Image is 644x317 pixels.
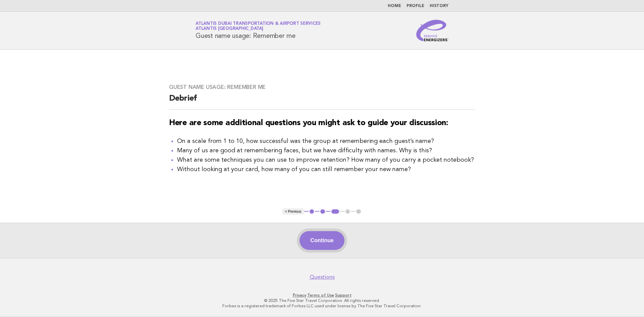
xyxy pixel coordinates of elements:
li: On a scale from 1 to 10, how successful was the group at remembering each guest’s name? [177,137,475,146]
h3: Guest name usage: Remember me [169,84,475,91]
p: © 2025 The Five Star Travel Corporation. All rights reserved. [117,298,527,303]
h1: Guest name usage: Remember me [196,22,321,39]
button: Continue [300,231,344,250]
h2: Debrief [169,93,475,110]
button: < Previous [282,208,304,215]
a: Support [335,293,352,298]
button: 3 [330,208,340,215]
button: 2 [319,208,326,215]
a: Questions [310,274,335,280]
a: Atlantis Dubai Transportation & Airport ServicesAtlantis [GEOGRAPHIC_DATA] [196,21,321,31]
a: Terms of Use [307,293,334,298]
li: Many of us are good at remembering faces, but we have difficulty with names. Why is this? [177,146,475,155]
strong: Here are some additional questions you might ask to guide your discussion: [169,119,448,127]
button: 1 [309,208,315,215]
a: Privacy [293,293,306,298]
p: Forbes is a registered trademark of Forbes LLC used under license by The Five Star Travel Corpora... [117,303,527,309]
span: Atlantis [GEOGRAPHIC_DATA] [196,27,263,31]
a: History [430,4,448,8]
li: What are some techniques you can use to improve retention? How many of you carry a pocket notebook? [177,155,475,165]
img: Service Energizers [416,20,448,41]
a: Home [388,4,401,8]
a: Profile [407,4,424,8]
li: Without looking at your card, how many of you can still remember your new name? [177,165,475,174]
p: · · [117,293,527,298]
